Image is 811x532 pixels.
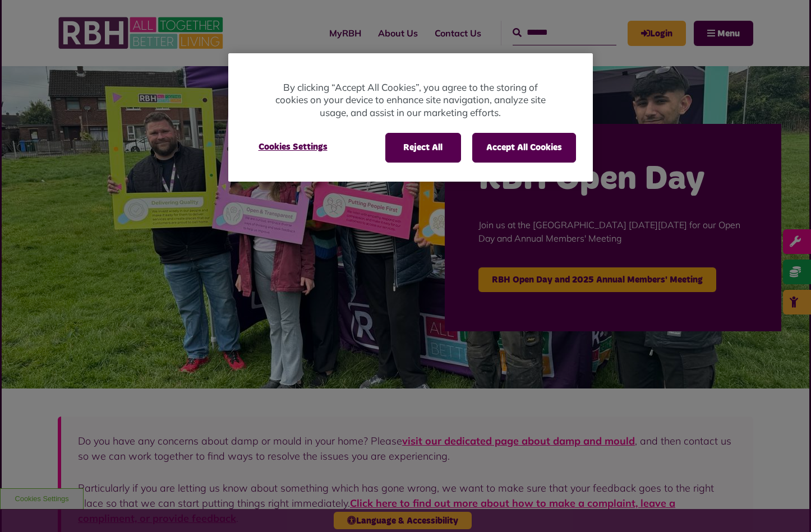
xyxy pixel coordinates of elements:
button: Reject All [385,133,461,162]
p: By clicking “Accept All Cookies”, you agree to the storing of cookies on your device to enhance s... [273,81,548,119]
button: Accept All Cookies [472,133,576,162]
div: Cookie banner [228,53,593,182]
div: Privacy [228,53,593,182]
button: Cookies Settings [245,133,341,161]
